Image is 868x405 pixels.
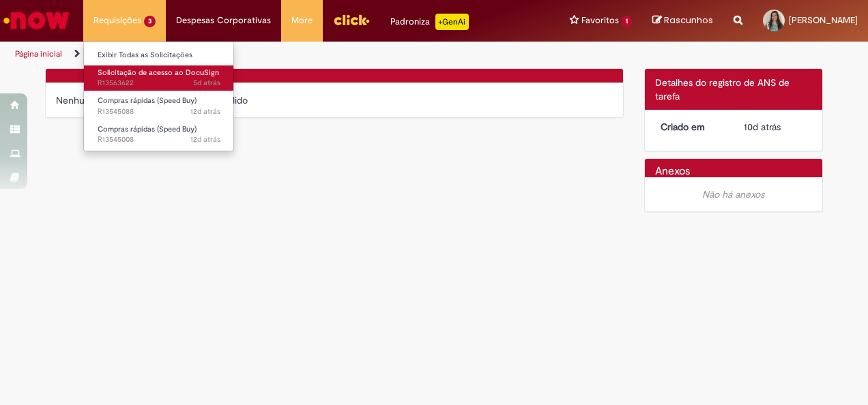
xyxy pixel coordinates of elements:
p: +GenAi [435,14,469,30]
a: Aberto R13545008 : Compras rápidas (Speed Buy) [84,122,234,147]
img: click_logo_yellow_360x200.png [333,10,370,30]
ul: Requisições [83,41,234,151]
img: ServiceNow [1,7,72,34]
div: 19/09/2025 12:18:33 [744,120,807,134]
time: 19/09/2025 12:18:33 [744,121,781,133]
div: Padroniza [390,14,469,30]
span: Requisições [93,14,141,27]
span: More [291,14,313,27]
div: Nenhum campo de comentário pode ser lido [56,93,613,107]
em: Não há anexos [702,188,764,200]
span: 12d atrás [190,134,220,145]
span: 3 [144,16,156,27]
span: [PERSON_NAME] [789,14,858,26]
span: 10d atrás [744,121,781,133]
dt: Criado em [650,120,734,134]
span: Rascunhos [664,14,713,27]
span: 12d atrás [190,106,220,117]
span: R13545008 [98,134,220,145]
time: 24/09/2025 15:24:15 [193,78,220,88]
a: Aberto R13545088 : Compras rápidas (Speed Buy) [84,93,234,119]
a: Aberto R13563622 : Solicitação de acesso ao DocuSign [84,65,234,91]
time: 17/09/2025 17:22:26 [190,134,220,145]
span: Compras rápidas (Speed Buy) [98,95,197,106]
span: Despesas Corporativas [176,14,271,27]
a: Rascunhos [652,14,713,27]
span: Compras rápidas (Speed Buy) [98,124,197,134]
a: Página inicial [15,48,62,59]
a: Exibir Todas as Solicitações [84,48,234,63]
span: 5d atrás [193,78,220,88]
ul: Trilhas de página [10,42,568,67]
span: Detalhes do registro de ANS de tarefa [655,76,790,102]
h2: Anexos [655,166,690,178]
span: 1 [622,16,632,27]
span: R13563622 [98,78,220,89]
time: 17/09/2025 17:34:14 [190,106,220,117]
span: Solicitação de acesso ao DocuSign [98,67,219,78]
span: R13545088 [98,106,220,117]
span: Favoritos [581,14,619,27]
